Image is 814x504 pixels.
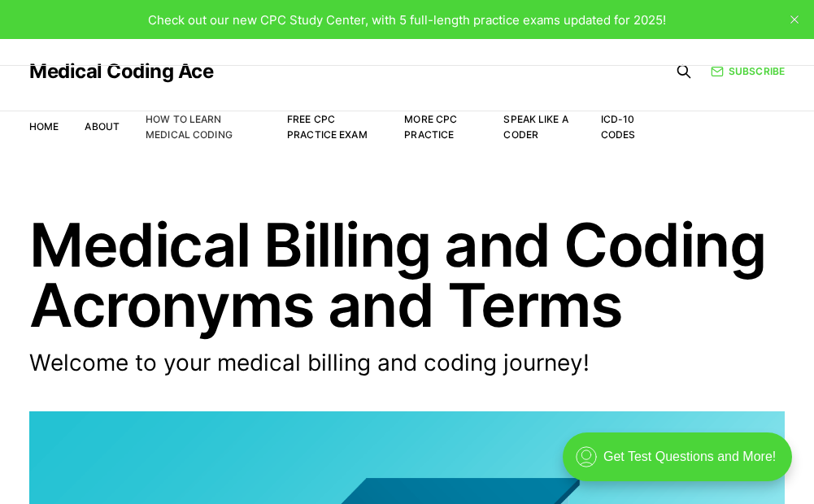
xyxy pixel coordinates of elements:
[781,7,807,33] button: close
[711,63,785,79] a: Subscribe
[549,424,814,504] iframe: portal-trigger
[146,113,233,141] a: How to Learn Medical Coding
[503,113,568,141] a: Speak Like a Coder
[29,120,59,133] a: Home
[148,12,666,28] span: Check out our new CPC Study Center, with 5 full-length practice exams updated for 2025!
[287,113,368,141] a: Free CPC Practice Exam
[29,348,777,379] p: Welcome to your medical billing and coding journey!
[404,113,457,141] a: More CPC Practice
[29,215,785,335] h1: Medical Billing and Coding Acronyms and Terms
[85,120,120,133] a: About
[601,113,636,141] a: ICD-10 Codes
[29,62,213,81] a: Medical Coding Ace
